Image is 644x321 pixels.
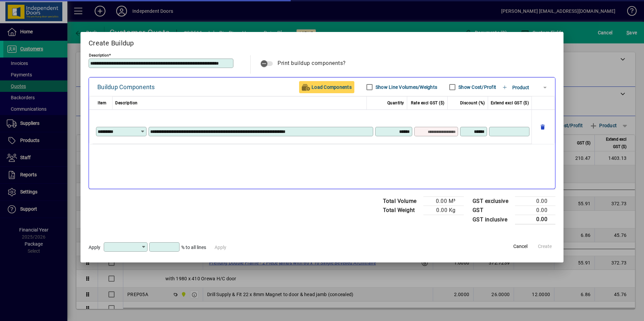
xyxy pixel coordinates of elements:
td: Total Weight [380,206,423,215]
span: Extend excl GST ($) [491,99,529,107]
button: Create [534,241,555,253]
label: Show Cost/Profit [457,84,496,91]
span: Create [538,243,552,250]
button: Load Components [299,81,354,93]
td: 0.00 [515,215,555,224]
mat-label: Description [89,53,109,58]
span: Discount (%) [460,99,485,107]
button: Cancel [510,241,531,253]
label: Show Line Volumes/Weights [374,84,437,91]
span: Print buildup components? [278,60,346,66]
td: 0.00 Kg [423,206,464,215]
span: Apply [89,245,100,250]
td: GST exclusive [469,197,515,206]
span: Quantity [387,99,404,107]
td: 0.00 [515,197,555,206]
td: GST inclusive [469,215,515,224]
div: Buildup Components [97,82,155,93]
h2: Create Buildup [80,32,563,51]
span: Cancel [513,243,527,250]
td: 0.00 [515,206,555,215]
td: GST [469,206,515,215]
span: Description [115,99,138,107]
span: Item [98,99,106,107]
span: Rate excl GST ($) [411,99,445,107]
span: Load Components [302,82,352,93]
td: 0.00 M³ [423,197,464,206]
td: Total Volume [380,197,423,206]
span: % to all lines [181,245,206,250]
